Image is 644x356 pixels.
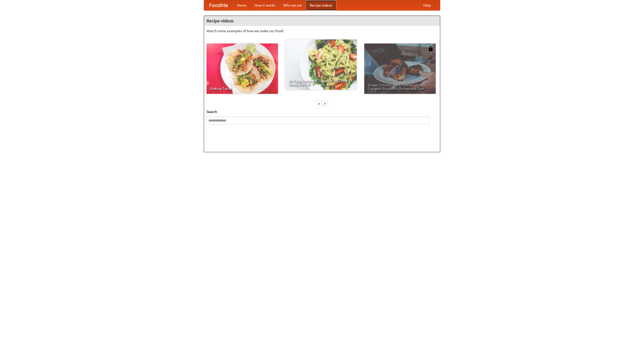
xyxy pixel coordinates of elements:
h4: Recipe videos [204,16,440,26]
div: « [317,100,321,107]
a: An Easy, Summery Tomato Pasta That's Ready for Fall [285,39,357,90]
a: How it works [251,0,279,10]
a: Making Tacos [207,44,278,94]
span: Making Tacos [210,87,274,90]
span: An Easy, Summery Tomato Pasta That's Ready for Fall [289,79,353,86]
img: 483408.png [428,46,433,51]
p: Watch some examples of how we make our food! [207,28,437,33]
a: Help [419,0,435,10]
a: Home [233,0,251,10]
h5: Search [207,109,437,114]
a: Recipe videos [306,0,336,10]
div: » [323,100,327,107]
a: FoodMe [204,0,233,10]
a: Who we are [279,0,306,10]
